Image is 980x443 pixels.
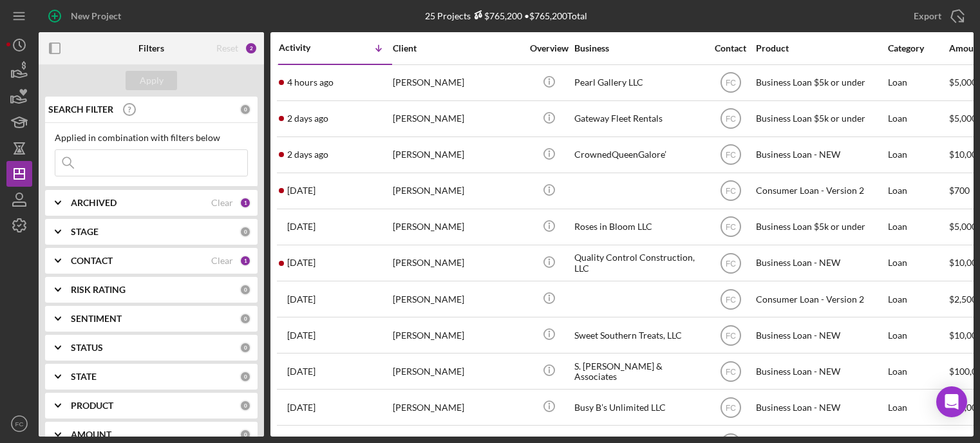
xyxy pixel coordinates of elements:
[888,43,948,53] div: Category
[287,330,316,341] time: 2025-10-09 19:48
[888,318,948,352] div: Loan
[287,77,334,88] time: 2025-10-13 13:18
[756,43,885,53] div: Product
[726,331,736,340] text: FC
[71,343,103,353] b: STATUS
[126,71,177,90] button: Apply
[726,367,736,376] text: FC
[393,246,522,280] div: [PERSON_NAME]
[393,354,522,388] div: [PERSON_NAME]
[393,390,522,424] div: [PERSON_NAME]
[756,354,885,388] div: Business Loan - NEW
[574,210,703,244] div: Roses in Bloom LLC
[756,66,885,100] div: Business Loan $5k or under
[888,66,948,100] div: Loan
[949,77,977,88] span: $5,000
[15,420,24,428] text: FC
[287,221,316,232] time: 2025-10-10 13:16
[216,43,238,53] div: Reset
[279,42,335,53] div: Activity
[574,43,703,53] div: Business
[240,255,251,267] div: 1
[71,429,111,440] b: AMOUNT
[393,66,522,100] div: [PERSON_NAME]
[287,366,316,377] time: 2025-10-09 17:14
[574,138,703,172] div: CrownedQueenGalore’
[888,390,948,424] div: Loan
[287,185,316,196] time: 2025-10-10 19:08
[756,210,885,244] div: Business Loan $5k or under
[39,3,134,29] button: New Project
[756,102,885,136] div: Business Loan $5k or under
[574,354,703,388] div: S. [PERSON_NAME] & Associates
[240,104,251,115] div: 0
[240,342,251,353] div: 0
[936,386,967,417] div: Open Intercom Messenger
[48,104,113,115] b: SEARCH FILTER
[726,259,736,268] text: FC
[287,258,316,268] time: 2025-10-09 21:50
[471,10,522,21] div: $765,200
[574,318,703,352] div: Sweet Southern Treats, LLC
[726,115,736,124] text: FC
[888,354,948,388] div: Loan
[726,295,736,304] text: FC
[888,102,948,136] div: Loan
[949,294,977,305] span: $2,500
[756,282,885,316] div: Consumer Loan - Version 2
[71,227,99,237] b: STAGE
[706,43,755,53] div: Contact
[574,102,703,136] div: Gateway Fleet Rentals
[240,313,251,325] div: 0
[287,113,328,124] time: 2025-10-11 20:50
[245,42,258,55] div: 2
[756,390,885,424] div: Business Loan - NEW
[393,210,522,244] div: [PERSON_NAME]
[71,256,113,266] b: CONTACT
[240,371,251,382] div: 0
[240,226,251,238] div: 0
[574,246,703,280] div: Quality Control Construction, LLC
[393,102,522,136] div: [PERSON_NAME]
[240,284,251,296] div: 0
[71,372,97,382] b: STATE
[71,3,121,29] div: New Project
[287,294,316,305] time: 2025-10-09 20:49
[574,66,703,100] div: Pearl Gallery LLC
[726,187,736,196] text: FC
[914,3,941,29] div: Export
[756,138,885,172] div: Business Loan - NEW
[138,43,164,53] b: Filters
[393,282,522,316] div: [PERSON_NAME]
[287,149,328,160] time: 2025-10-11 20:07
[574,390,703,424] div: Busy B’s Unlimited LLC
[393,174,522,208] div: [PERSON_NAME]
[71,314,122,324] b: SENTIMENT
[949,221,977,232] span: $5,000
[240,400,251,411] div: 0
[756,174,885,208] div: Consumer Loan - Version 2
[71,401,113,411] b: PRODUCT
[949,113,977,124] span: $5,000
[6,411,32,437] button: FC
[949,185,970,196] span: $700
[756,246,885,280] div: Business Loan - NEW
[211,198,233,208] div: Clear
[888,174,948,208] div: Loan
[901,3,974,29] button: Export
[425,10,587,21] div: 25 Projects • $765,200 Total
[726,223,736,232] text: FC
[71,198,117,208] b: ARCHIVED
[888,210,948,244] div: Loan
[726,79,736,88] text: FC
[726,151,736,160] text: FC
[888,282,948,316] div: Loan
[393,43,522,53] div: Client
[211,256,233,266] div: Clear
[756,318,885,352] div: Business Loan - NEW
[888,246,948,280] div: Loan
[71,285,126,295] b: RISK RATING
[393,318,522,352] div: [PERSON_NAME]
[525,43,573,53] div: Overview
[888,138,948,172] div: Loan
